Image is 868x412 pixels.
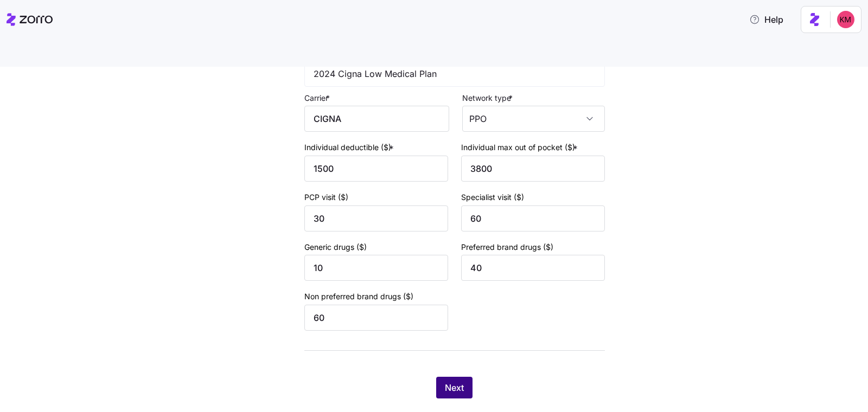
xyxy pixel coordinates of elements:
[304,305,448,331] input: Non preferred brand drugs ($)
[304,205,448,231] input: PCP visit ($)
[304,106,449,132] input: Carrier
[445,381,464,394] span: Next
[304,141,396,153] label: Individual deductible ($)
[749,13,783,26] span: Help
[837,11,854,28] img: 8fbd33f679504da1795a6676107ffb9e
[461,191,524,203] label: Specialist visit ($)
[461,141,580,153] label: Individual max out of pocket ($)
[461,156,605,182] input: Individual max out of pocket ($)
[304,255,448,281] input: Generic drugs ($)
[741,9,792,30] button: Help
[461,255,605,281] input: Preferred brand drugs ($)
[304,156,448,182] input: Individual deductible ($)
[461,241,553,253] label: Preferred brand drugs ($)
[304,241,367,253] label: Generic drugs ($)
[462,92,515,104] label: Network type
[462,106,605,132] input: Network type
[304,191,348,203] label: PCP visit ($)
[304,92,332,104] label: Carrier
[304,291,413,302] label: Non preferred brand drugs ($)
[436,377,473,398] button: Next
[461,205,605,231] input: Specialist visit ($)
